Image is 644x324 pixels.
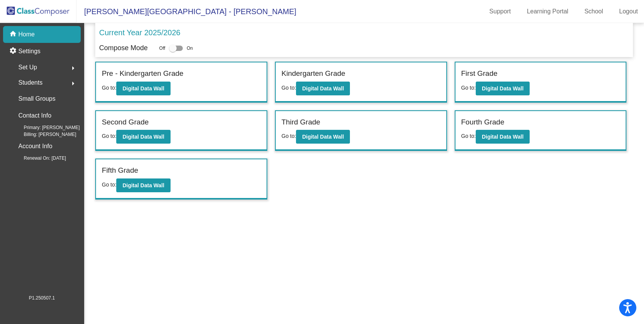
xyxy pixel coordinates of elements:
[102,117,149,128] label: Second Grade
[116,130,170,144] button: Digital Data Wall
[461,133,476,139] span: Go to:
[18,30,35,39] p: Home
[99,43,148,53] p: Compose Mode
[9,47,18,56] mat-icon: settings
[102,165,138,176] label: Fifth Grade
[281,133,296,139] span: Go to:
[613,5,644,18] a: Logout
[18,110,51,121] p: Contact Info
[476,82,530,95] button: Digital Data Wall
[578,5,609,18] a: School
[76,5,296,18] span: [PERSON_NAME][GEOGRAPHIC_DATA] - [PERSON_NAME]
[159,45,165,52] span: Off
[302,85,344,92] b: Digital Data Wall
[102,182,116,188] span: Go to:
[296,130,350,144] button: Digital Data Wall
[281,85,296,91] span: Go to:
[302,134,344,140] b: Digital Data Wall
[482,85,524,92] b: Digital Data Wall
[18,62,37,73] span: Set Up
[102,133,116,139] span: Go to:
[122,182,164,188] b: Digital Data Wall
[461,68,498,79] label: First Grade
[68,79,78,88] mat-icon: arrow_right
[281,68,345,79] label: Kindergarten Grade
[9,30,18,39] mat-icon: home
[461,117,504,128] label: Fourth Grade
[18,141,52,152] p: Account Info
[18,47,41,56] p: Settings
[483,5,517,18] a: Support
[99,27,180,38] p: Current Year 2025/2026
[18,77,42,88] span: Students
[281,117,320,128] label: Third Grade
[102,68,183,79] label: Pre - Kindergarten Grade
[296,82,350,95] button: Digital Data Wall
[102,85,116,91] span: Go to:
[11,131,76,138] span: Billing: [PERSON_NAME]
[122,85,164,92] b: Digital Data Wall
[122,134,164,140] b: Digital Data Wall
[482,134,524,140] b: Digital Data Wall
[187,45,193,52] span: On
[18,93,55,104] p: Small Groups
[68,64,78,73] mat-icon: arrow_right
[521,5,575,18] a: Learning Portal
[116,82,170,95] button: Digital Data Wall
[476,130,530,144] button: Digital Data Wall
[11,124,80,131] span: Primary: [PERSON_NAME]
[116,178,170,192] button: Digital Data Wall
[11,155,66,162] span: Renewal On: [DATE]
[461,85,476,91] span: Go to:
